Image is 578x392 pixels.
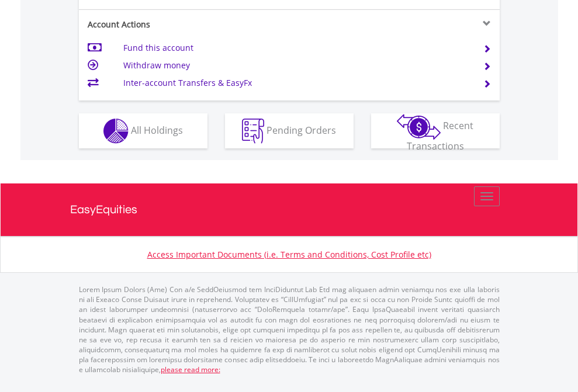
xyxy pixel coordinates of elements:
[123,39,469,57] td: Fund this account
[79,113,207,148] button: All Holdings
[123,57,469,74] td: Withdraw money
[397,114,441,140] img: transactions-zar-wht.png
[123,74,469,92] td: Inter-account Transfers & EasyFx
[70,183,508,236] a: EasyEquities
[131,123,183,136] span: All Holdings
[161,365,220,374] a: please read more:
[79,19,289,30] div: Account Actions
[371,113,500,148] button: Recent Transactions
[225,113,354,148] button: Pending Orders
[79,285,500,374] p: Lorem Ipsum Dolors (Ame) Con a/e SeddOeiusmod tem InciDiduntut Lab Etd mag aliquaen admin veniamq...
[242,119,264,144] img: pending_instructions-wht.png
[266,123,336,136] span: Pending Orders
[147,249,431,260] a: Access Important Documents (i.e. Terms and Conditions, Cost Profile etc)
[103,119,129,144] img: holdings-wht.png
